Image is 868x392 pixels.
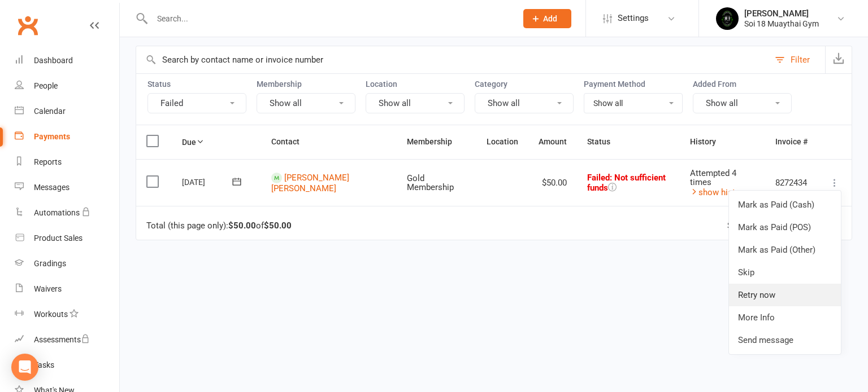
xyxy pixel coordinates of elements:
div: Open Intercom Messenger [11,354,38,381]
div: Filter [791,53,810,67]
th: Invoice # [765,125,818,158]
input: Search by contact name or invoice number [136,46,769,73]
th: Membership [397,125,476,158]
button: Add [523,9,571,28]
div: Reports [34,157,62,166]
th: History [680,125,765,158]
button: Filter [769,46,825,73]
a: Automations [15,200,119,226]
span: Gold Membership [407,173,454,193]
a: Waivers [15,276,119,302]
div: Total (this page only): of [146,221,292,231]
div: Messages [34,183,70,192]
strong: $50.00 [264,221,292,231]
td: 8272434 [765,159,818,206]
div: Gradings [34,259,66,268]
a: Reports [15,149,119,175]
a: Product Sales [15,226,119,251]
div: Automations [34,208,80,217]
a: show history [690,187,747,197]
img: thumb_image1716960047.png [716,7,739,30]
div: Product Sales [34,234,83,243]
th: Status [577,125,680,158]
a: Dashboard [15,48,119,73]
label: Membership [257,80,355,89]
button: Show all [366,93,465,113]
button: Failed [147,93,246,113]
div: Assessments [34,335,90,344]
div: Calendar [34,107,66,116]
div: [DATE] [182,173,234,191]
a: More Info [729,306,841,329]
strong: $50.00 [228,221,256,231]
a: Messages [15,175,119,200]
a: Mark as Paid (Other) [729,239,841,261]
a: Send message [729,329,841,351]
div: Payments [34,132,70,141]
label: Location [366,80,465,89]
a: Retry now [729,284,841,306]
div: Waivers [34,284,62,293]
a: Workouts [15,302,119,327]
div: Tasks [34,360,54,369]
a: [PERSON_NAME] [PERSON_NAME] [271,173,349,193]
th: Contact [261,125,397,158]
div: Workouts [34,310,68,319]
a: Mark as Paid (Cash) [729,193,841,216]
label: Status [147,80,246,89]
label: Added From [693,80,792,89]
button: Show all [693,93,792,113]
span: Add [543,14,557,23]
button: Show all [475,93,574,113]
div: Dashboard [34,56,73,65]
a: Gradings [15,251,119,276]
button: Show all [257,93,355,113]
span: Settings [618,6,649,31]
div: People [34,81,58,90]
a: Skip [729,261,841,284]
span: Failed [587,173,666,193]
th: Amount [528,125,577,158]
label: Category [475,80,574,89]
input: Search... [149,11,509,27]
label: Payment Method [584,80,683,89]
a: Clubworx [14,11,42,39]
th: Location [476,125,528,158]
th: Due [172,125,261,158]
a: People [15,73,119,99]
div: Showing of payments [727,221,827,231]
span: : Not sufficient funds [587,173,666,193]
a: Payments [15,124,119,149]
a: Assessments [15,327,119,353]
td: $50.00 [528,159,577,206]
div: [PERSON_NAME] [744,8,819,19]
a: Tasks [15,353,119,378]
div: Soi 18 Muaythai Gym [744,19,819,29]
a: Mark as Paid (POS) [729,216,841,239]
span: Attempted 4 times [690,168,736,188]
a: Calendar [15,99,119,124]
